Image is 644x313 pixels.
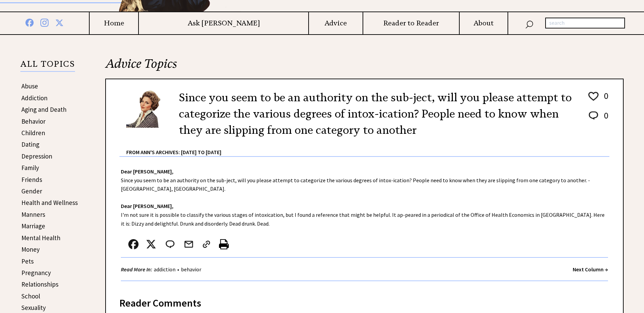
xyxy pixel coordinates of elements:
a: About [460,19,508,27]
td: 0 [601,90,609,109]
div: • [121,265,203,274]
a: Abuse [21,82,38,90]
a: addiction [152,266,177,273]
p: ALL TOPICS [20,60,75,72]
a: School [21,292,40,300]
a: Gender [21,187,42,195]
a: Reader to Reader [363,19,459,27]
img: x_small.png [146,239,156,249]
img: message_round%202.png [164,239,176,249]
a: Home [90,19,138,27]
img: Ann6%20v2%20small.png [126,89,169,128]
img: link_02.png [201,239,211,249]
img: printer%20icon.png [219,239,229,249]
a: Money [21,245,40,253]
div: From Ann's Archives: [DATE] to [DATE] [126,138,609,156]
a: Advice [309,19,362,27]
a: Friends [21,175,42,184]
a: Depression [21,152,52,160]
img: heart_outline%201.png [587,90,600,102]
img: x%20blue.png [55,18,63,27]
a: Mental Health [21,234,60,242]
a: Pregnancy [21,269,51,277]
div: Reader Comments [119,296,609,307]
h2: Advice Topics [105,56,624,79]
a: Health and Wellness [21,199,78,207]
div: Since you seem to be an authority on the sub-ject, will you please attempt to categorize the vari... [106,157,623,288]
a: Children [21,129,45,137]
a: Relationships [21,280,58,288]
a: behavior [179,266,203,273]
a: Family [21,164,39,172]
img: search_nav.png [525,19,533,29]
input: search [545,18,625,28]
a: Marriage [21,222,45,230]
a: Aging and Death [21,105,67,113]
a: Next Column → [573,266,608,273]
a: Dating [21,140,39,148]
h2: Since you seem to be an authority on the sub-ject, will you please attempt to categorize the vari... [179,89,577,138]
img: instagram%20blue.png [40,17,49,27]
img: mail.png [184,239,194,249]
td: 0 [601,110,609,128]
img: facebook.png [128,239,139,249]
a: Manners [21,210,45,218]
a: Pets [21,257,34,265]
img: facebook%20blue.png [25,17,34,27]
a: Ask [PERSON_NAME] [139,19,308,27]
a: Sexuality [21,304,46,312]
strong: Read More In: [121,266,152,273]
a: Addiction [21,94,48,102]
a: Behavior [21,117,45,125]
strong: Dear [PERSON_NAME], [121,168,173,175]
img: message_round%202.png [587,110,600,121]
strong: Dear [PERSON_NAME], [121,203,173,209]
